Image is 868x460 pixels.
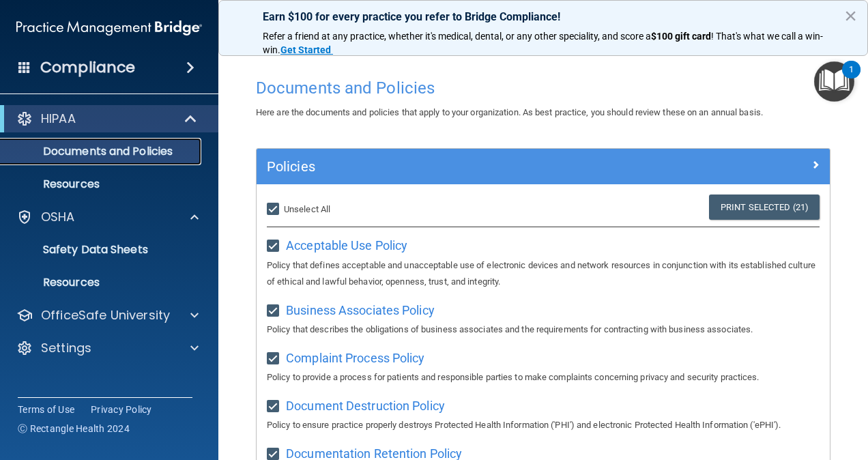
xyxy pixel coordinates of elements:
[286,351,424,365] span: Complaint Process Policy
[632,363,852,418] iframe: Drift Widget Chat Controller
[16,14,202,42] img: PMB logo
[41,209,75,225] p: OSHA
[286,238,407,253] span: Acceptable Use Policy
[263,10,824,23] p: Earn $100 for every practice you refer to Bridge Compliance!
[814,61,854,102] button: Open Resource Center, 1 new notification
[267,257,820,290] p: Policy that defines acceptable and unacceptable use of electronic devices and network resources i...
[286,303,435,317] span: Business Associates Policy
[651,31,711,42] strong: $100 gift card
[267,159,676,174] h5: Policies
[256,107,763,117] span: Here are the documents and policies that apply to your organization. As best practice, you should...
[18,422,130,435] span: Ⓒ Rectangle Health 2024
[263,31,651,42] span: Refer a friend at any practice, whether it's medical, dental, or any other speciality, and score a
[16,307,199,324] a: OfficeSafe University
[9,243,195,257] p: Safety Data Sheets
[263,31,823,55] span: ! That's what we call a win-win.
[16,340,199,356] a: Settings
[280,44,331,55] strong: Get Started
[16,111,198,127] a: HIPAA
[267,369,820,386] p: Policy to provide a process for patients and responsible parties to make complaints concerning pr...
[18,403,74,416] a: Terms of Use
[709,195,820,220] a: Print Selected (21)
[9,276,195,289] p: Resources
[284,204,330,214] span: Unselect All
[41,111,76,127] p: HIPAA
[267,204,283,215] input: Unselect All
[9,177,195,191] p: Resources
[9,145,195,158] p: Documents and Policies
[267,417,820,433] p: Policy to ensure practice properly destroys Protected Health Information ('PHI') and electronic P...
[280,44,333,55] a: Get Started
[849,70,854,87] div: 1
[286,399,445,413] span: Document Destruction Policy
[267,321,820,338] p: Policy that describes the obligations of business associates and the requirements for contracting...
[256,79,830,97] h4: Documents and Policies
[91,403,152,416] a: Privacy Policy
[40,58,135,77] h4: Compliance
[41,340,91,356] p: Settings
[16,209,199,225] a: OSHA
[844,5,857,27] button: Close
[267,156,820,177] a: Policies
[41,307,170,324] p: OfficeSafe University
